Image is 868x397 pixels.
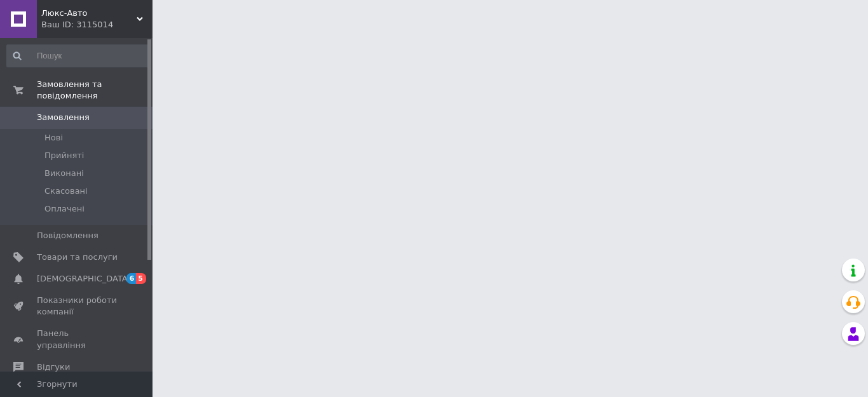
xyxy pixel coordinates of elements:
span: Панель управління [37,328,118,351]
span: Показники роботи компанії [37,295,118,318]
span: [DEMOGRAPHIC_DATA] [37,273,131,285]
span: 5 [136,273,146,284]
span: Товари та послуги [37,252,118,263]
span: Замовлення та повідомлення [37,79,153,102]
input: Пошук [6,44,150,67]
span: Скасовані [44,185,88,197]
span: Оплачені [44,203,85,215]
span: Повідомлення [37,230,98,241]
span: Замовлення [37,112,90,123]
span: Нові [44,132,63,144]
span: Прийняті [44,150,84,161]
div: Ваш ID: 3115014 [41,19,153,30]
span: Люкс-Авто [41,8,137,19]
span: Виконані [44,168,84,179]
span: 6 [126,273,137,284]
span: Відгуки [37,361,70,373]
